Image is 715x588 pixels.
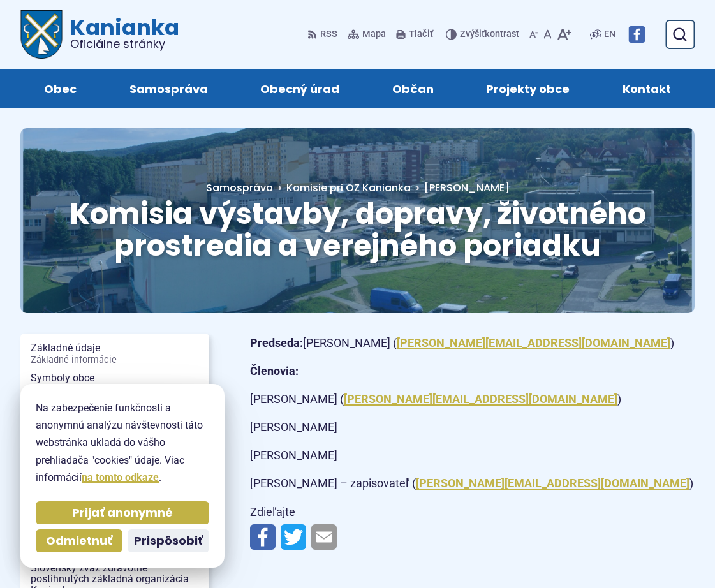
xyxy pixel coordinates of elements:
[250,503,695,522] p: Zdieľajte
[345,21,388,48] a: Mapa
[116,69,222,108] a: Samospráva
[394,21,436,48] button: Tlačiť
[128,529,209,552] button: Prispôsobiť
[362,27,386,42] span: Mapa
[134,534,203,548] span: Prispôsobiť
[247,69,353,108] a: Obecný úrad
[527,21,541,48] button: Zmenšiť veľkosť písma
[46,534,112,548] span: Odmietnuť
[36,501,209,524] button: Prijať anonymné
[82,471,159,483] a: na tomto odkaze
[63,17,179,50] span: Kanianka
[379,69,448,108] a: Občan
[20,369,209,388] a: Symboly obce
[72,506,173,520] span: Prijať anonymné
[460,29,519,40] span: kontrast
[541,21,554,48] button: Nastaviť pôvodnú veľkosť písma
[250,474,695,494] p: [PERSON_NAME] – zapisovateľ ( )
[628,26,645,43] img: Prejsť na Facebook stránku
[411,180,510,195] a: [PERSON_NAME]
[250,446,695,466] p: [PERSON_NAME]
[36,529,122,552] button: Odmietnuť
[446,21,522,48] button: Zvýšiťkontrast
[320,27,337,42] span: RSS
[623,69,671,108] span: Kontakt
[397,336,670,349] a: [PERSON_NAME][EMAIL_ADDRESS][DOMAIN_NAME]
[281,524,306,550] img: Zdieľať na Twitteri
[206,180,286,195] a: Samospráva
[250,334,695,353] p: [PERSON_NAME] ( )
[424,180,510,195] span: [PERSON_NAME]
[31,69,91,108] a: Obec
[260,69,339,108] span: Obecný úrad
[70,193,646,267] span: Komisia výstavby, dopravy, životného prostredia a verejného poriadku
[409,29,433,40] span: Tlačiť
[20,10,179,59] a: Logo Kanianka, prejsť na domovskú stránku.
[31,339,199,369] span: Základné údaje
[554,21,574,48] button: Zväčšiť veľkosť písma
[473,69,584,108] a: Projekty obce
[416,476,689,490] a: [PERSON_NAME][EMAIL_ADDRESS][DOMAIN_NAME]
[206,180,273,195] span: Samospráva
[286,180,411,195] a: Komisie pri OZ Kanianka
[20,339,209,369] a: Základné údajeZákladné informácie
[609,69,685,108] a: Kontakt
[31,355,199,365] span: Základné informácie
[36,399,209,486] p: Na zabezpečenie funkčnosti a anonymnú analýzu návštevnosti táto webstránka ukladá do vášho prehli...
[20,10,63,59] img: Prejsť na domovskú stránku
[250,336,303,349] strong: Predseda:
[604,27,615,42] span: EN
[392,69,434,108] span: Občan
[311,524,337,550] img: Zdieľať e-mailom
[250,524,276,550] img: Zdieľať na Facebooku
[44,69,77,108] span: Obec
[129,69,208,108] span: Samospráva
[486,69,570,108] span: Projekty obce
[250,418,695,437] p: [PERSON_NAME]
[20,388,209,407] a: Prírodné pomery
[250,390,695,409] p: [PERSON_NAME] ( )
[70,38,179,50] span: Oficiálne stránky
[601,27,618,42] a: EN
[344,392,617,406] a: [PERSON_NAME][EMAIL_ADDRESS][DOMAIN_NAME]
[31,369,199,388] span: Symboly obce
[307,21,340,48] a: RSS
[250,364,299,378] strong: Členovia:
[460,29,485,40] span: Zvýšiť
